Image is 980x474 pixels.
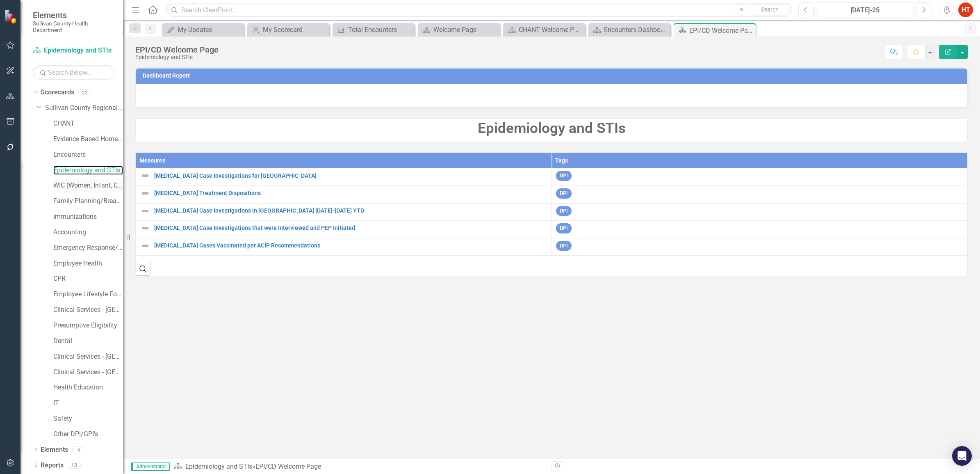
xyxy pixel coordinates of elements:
a: Safety [53,414,123,424]
img: Not Defined [140,188,150,198]
span: DPI [556,171,572,181]
a: My Scorecard [249,25,327,35]
a: Employee Health [53,259,123,268]
input: Search ClearPoint... [166,3,792,17]
a: Welcome Page [420,25,498,35]
div: EPI/CD Welcome Page [689,25,754,36]
td: Double-Click to Edit Right Click for Context Menu [136,168,552,186]
a: [MEDICAL_DATA] Treatment Dispositions [154,190,547,196]
div: Welcome Page [433,25,498,35]
a: Health Education [53,383,123,392]
div: [DATE]-25 [819,5,911,15]
span: DPI [556,188,572,199]
td: Double-Click to Edit [552,168,968,186]
div: My Updates [178,25,242,35]
a: Reports [41,461,64,470]
td: Double-Click to Edit Right Click for Context Menu [136,185,552,203]
a: Immunizations [53,212,123,222]
a: CHANT [53,119,123,128]
a: Total Encounters [335,25,413,35]
img: Not Defined [140,206,150,216]
a: My Updates [164,25,242,35]
a: Sullivan County Regional Health Department [45,103,123,113]
img: ClearPoint Strategy [4,9,18,23]
a: IT [53,398,123,408]
td: Double-Click to Edit [552,203,968,221]
button: [DATE]-25 [816,2,914,17]
a: Dental [53,337,123,346]
a: Accounting [53,228,123,237]
div: 22 [78,89,91,96]
span: DPI [556,241,572,251]
div: » [174,462,545,472]
img: Not Defined [140,171,150,181]
img: Not Defined [140,223,150,233]
td: Double-Click to Edit [552,221,968,238]
div: Open Intercom Messenger [952,446,972,466]
div: 13 [68,462,81,469]
a: Evidence Based Home Visiting [53,135,123,144]
a: Emergency Response/PHEP [53,243,123,253]
a: Epidemiology and STIs [185,463,252,470]
span: Elements [33,10,115,20]
a: Epidemiology and STIs [33,46,115,55]
div: 5 [72,446,85,453]
a: Clinical Services - [GEOGRAPHIC_DATA] [53,352,123,362]
h3: Dashboard Report [143,73,963,79]
a: Family Planning/Breast and Cervical [53,197,123,206]
a: CPR [53,274,123,284]
a: Epidemiology and STIs [53,166,123,175]
a: [MEDICAL_DATA] Case Investigations that were Interviewed and PEP Initiated [154,225,547,231]
td: Double-Click to Edit Right Click for Context Menu [136,238,552,256]
span: Administrator [131,463,170,471]
div: Epidemiology and STIs [135,54,219,60]
div: CHANT Welcome Page [519,25,583,35]
a: Clinical Services - [GEOGRAPHIC_DATA] ([PERSON_NAME]) [53,305,123,315]
a: CHANT Welcome Page [505,25,583,35]
a: Presumptive Eligibility [53,321,123,330]
a: WIC (Women, Infant, Child) [53,181,123,190]
td: Double-Click to Edit Right Click for Context Menu [136,221,552,238]
a: Employee Lifestyle Focus [53,290,123,299]
a: Other DPI/GPI's [53,430,123,439]
a: [MEDICAL_DATA] Case Investigations in [GEOGRAPHIC_DATA] [DATE]-[DATE] YTD [154,208,547,214]
span: DPI [556,223,572,234]
div: Encounters Dashboard [604,25,668,35]
div: Total Encounters [348,25,413,35]
span: Search [761,6,779,13]
td: Double-Click to Edit [552,185,968,203]
a: Elements [41,445,68,455]
div: My Scorecard [263,25,327,35]
small: Sullivan County Health Department [33,20,115,34]
a: [MEDICAL_DATA] Case Investigations for [GEOGRAPHIC_DATA] [154,173,547,179]
button: HT [958,2,973,17]
a: Encounters [53,150,123,160]
input: Search Below... [33,65,115,80]
td: Double-Click to Edit [552,238,968,256]
span: DPI [556,206,572,216]
td: Double-Click to Edit Right Click for Context Menu [136,203,552,221]
div: EPI/CD Welcome Page [255,463,321,470]
a: [MEDICAL_DATA] Cases Vaccinated per ACIP Recommendations [154,243,547,249]
a: Scorecards [41,88,74,97]
a: Encounters Dashboard [590,25,668,35]
button: Search [749,4,790,16]
a: Clinical Services - [GEOGRAPHIC_DATA] [53,368,123,377]
strong: Epidemiology and STIs [478,120,626,137]
img: Not Defined [140,241,150,251]
div: EPI/CD Welcome Page [135,45,219,54]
